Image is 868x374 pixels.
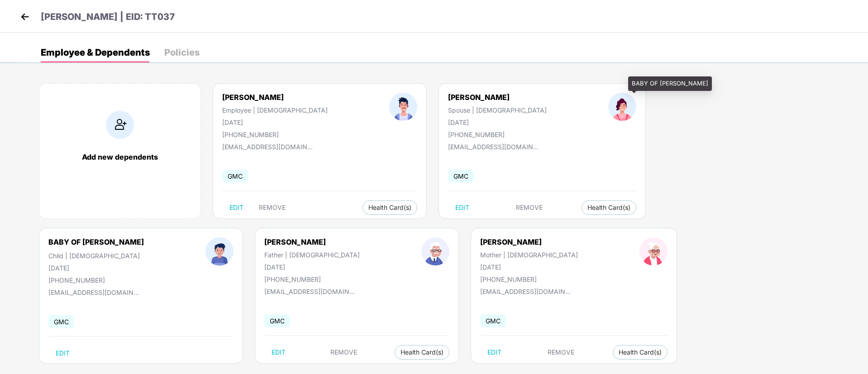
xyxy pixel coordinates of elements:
button: EDIT [48,346,77,360]
div: [DATE] [448,118,547,126]
div: [EMAIL_ADDRESS][DOMAIN_NAME] [480,288,571,295]
div: [DATE] [48,264,144,272]
span: GMC [222,170,248,183]
button: Health Card(s) [613,345,668,360]
img: profileImage [389,93,417,121]
button: REMOVE [323,345,364,360]
span: REMOVE [516,204,543,211]
button: REMOVE [540,345,582,360]
span: EDIT [455,204,469,211]
span: Health Card(s) [587,205,630,210]
span: GMC [48,315,74,328]
span: EDIT [229,204,243,211]
div: [EMAIL_ADDRESS][DOMAIN_NAME] [264,288,355,295]
div: [EMAIL_ADDRESS][DOMAIN_NAME] [222,143,313,151]
img: profileImage [608,93,636,121]
div: [PHONE_NUMBER] [480,275,578,283]
button: REMOVE [252,200,293,215]
div: Employee & Dependents [41,48,150,57]
img: profileImage [639,237,668,265]
span: GMC [448,170,474,183]
div: [EMAIL_ADDRESS][DOMAIN_NAME] [448,143,539,151]
div: [PHONE_NUMBER] [222,131,328,138]
span: EDIT [272,349,286,356]
span: Health Card(s) [368,205,411,210]
div: [PERSON_NAME] [222,93,328,102]
button: Health Card(s) [362,200,417,215]
button: Health Card(s) [582,200,636,215]
span: GMC [264,314,290,327]
button: EDIT [448,200,477,215]
button: EDIT [480,345,509,360]
span: EDIT [487,349,501,356]
div: Employee | [DEMOGRAPHIC_DATA] [222,106,328,114]
div: [DATE] [480,263,578,271]
span: Health Card(s) [619,350,662,355]
div: Child | [DEMOGRAPHIC_DATA] [48,252,144,260]
img: profileImage [205,237,234,265]
div: [PHONE_NUMBER] [264,275,360,283]
div: [PERSON_NAME] [448,93,547,102]
div: Spouse | [DEMOGRAPHIC_DATA] [448,106,547,114]
img: back [18,10,32,24]
div: Mother | [DEMOGRAPHIC_DATA] [480,251,578,259]
div: BABY OF [PERSON_NAME] [628,76,712,91]
span: REMOVE [548,349,574,356]
span: REMOVE [330,349,357,356]
button: Health Card(s) [395,345,449,360]
div: [PERSON_NAME] [480,237,578,246]
span: REMOVE [259,204,286,211]
p: [PERSON_NAME] | EID: TT037 [41,10,175,24]
img: profileImage [421,237,449,265]
button: EDIT [222,200,251,215]
div: Father | [DEMOGRAPHIC_DATA] [264,251,360,259]
div: [PHONE_NUMBER] [48,276,144,284]
span: GMC [480,314,506,327]
div: BABY OF [PERSON_NAME] [48,237,144,246]
img: addIcon [106,111,134,139]
div: [DATE] [222,118,328,126]
div: Policies [164,48,200,57]
div: [EMAIL_ADDRESS][DOMAIN_NAME] [48,289,139,296]
span: EDIT [56,350,70,357]
button: REMOVE [509,200,550,215]
span: Health Card(s) [401,350,444,355]
div: [PERSON_NAME] [264,237,360,246]
div: [DATE] [264,263,360,271]
div: [PHONE_NUMBER] [448,131,547,138]
div: Add new dependents [48,152,191,161]
button: EDIT [264,345,293,360]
